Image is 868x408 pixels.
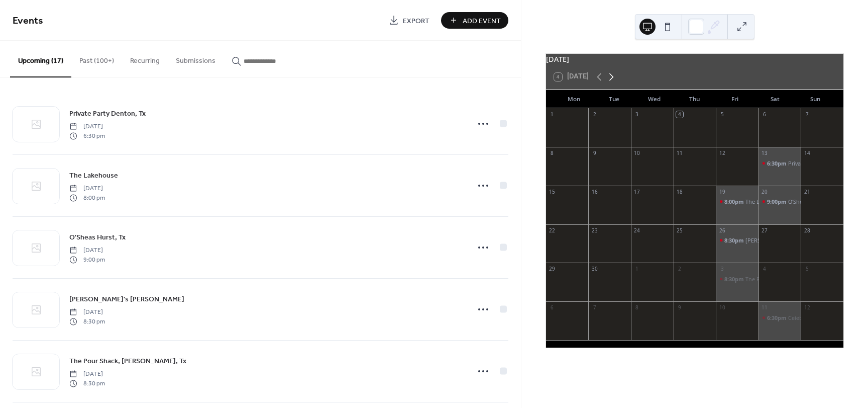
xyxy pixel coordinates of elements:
[767,198,788,205] span: 9:00pm
[69,193,105,202] span: 8:00 pm
[804,266,811,273] div: 5
[549,188,556,195] div: 15
[761,304,768,311] div: 11
[676,188,683,195] div: 18
[69,294,184,305] span: [PERSON_NAME]'s [PERSON_NAME]
[69,231,126,243] a: O'Sheas Hurst, Tx
[804,227,811,234] div: 28
[715,90,755,109] div: Fri
[804,304,811,311] div: 12
[745,236,837,244] div: [PERSON_NAME]'s [PERSON_NAME]
[633,149,640,156] div: 10
[795,90,835,109] div: Sun
[761,111,768,118] div: 6
[676,227,683,234] div: 25
[719,304,726,311] div: 10
[69,131,105,140] span: 6:30 pm
[633,111,640,118] div: 3
[719,266,726,273] div: 3
[804,111,811,118] div: 7
[549,227,556,234] div: 22
[758,198,801,205] div: O'Sheas Hurst, Tx
[716,198,758,205] div: The Lakehouse
[71,41,122,76] button: Past (100+)
[69,232,126,243] span: O'Sheas Hurst, Tx
[591,304,598,311] div: 7
[69,317,105,326] span: 8:30 pm
[755,90,795,109] div: Sat
[724,198,745,205] span: 8:00pm
[549,266,556,273] div: 29
[719,188,726,195] div: 19
[591,227,598,234] div: 23
[403,16,429,26] span: Export
[69,122,105,131] span: [DATE]
[788,198,833,205] div: O'Sheas Hurst, Tx
[788,159,850,167] div: Private Party Denton, Tx
[767,314,788,321] span: 6:30pm
[804,188,811,195] div: 21
[69,379,105,388] span: 8:30 pm
[745,275,841,283] div: The Pour Shack, [PERSON_NAME], Tx
[633,266,640,273] div: 1
[69,184,105,193] span: [DATE]
[463,16,501,26] span: Add Event
[549,149,556,156] div: 8
[69,308,105,317] span: [DATE]
[122,41,168,76] button: Recurring
[168,41,224,76] button: Submissions
[724,236,745,244] span: 8:30pm
[804,149,811,156] div: 14
[69,370,105,379] span: [DATE]
[554,90,594,109] div: Mon
[591,149,598,156] div: 9
[633,188,640,195] div: 17
[767,159,788,167] span: 6:30pm
[675,90,715,109] div: Thu
[634,90,675,109] div: Wed
[724,275,745,283] span: 8:30pm
[69,109,146,119] span: Private Party Denton, Tx
[719,111,726,118] div: 5
[591,188,598,195] div: 16
[69,255,105,264] span: 9:00 pm
[745,198,785,205] div: The Lakehouse
[69,355,186,367] a: The Pour Shack, [PERSON_NAME], Tx
[69,171,118,181] span: The Lakehouse
[761,149,768,156] div: 13
[758,159,801,167] div: Private Party Denton, Tx
[716,275,758,283] div: The Pour Shack, Keller, Tx
[591,266,598,273] div: 30
[69,108,146,119] a: Private Party Denton, Tx
[549,111,556,118] div: 1
[719,149,726,156] div: 12
[381,12,437,29] a: Export
[594,90,634,109] div: Tue
[761,266,768,273] div: 4
[633,304,640,311] div: 8
[633,227,640,234] div: 24
[10,41,71,77] button: Upcoming (17)
[546,54,843,65] div: [DATE]
[441,12,508,29] button: Add Event
[69,356,186,367] span: The Pour Shack, [PERSON_NAME], Tx
[69,246,105,255] span: [DATE]
[676,149,683,156] div: 11
[676,304,683,311] div: 9
[758,314,801,321] div: Celebrate Roanoke--City of Roanoke, Tx
[13,11,43,31] span: Events
[676,266,683,273] div: 2
[716,236,758,244] div: Shotzee's Keller
[549,304,556,311] div: 6
[761,188,768,195] div: 20
[69,170,118,181] a: The Lakehouse
[719,227,726,234] div: 26
[591,111,598,118] div: 2
[69,293,184,305] a: [PERSON_NAME]'s [PERSON_NAME]
[676,111,683,118] div: 4
[761,227,768,234] div: 27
